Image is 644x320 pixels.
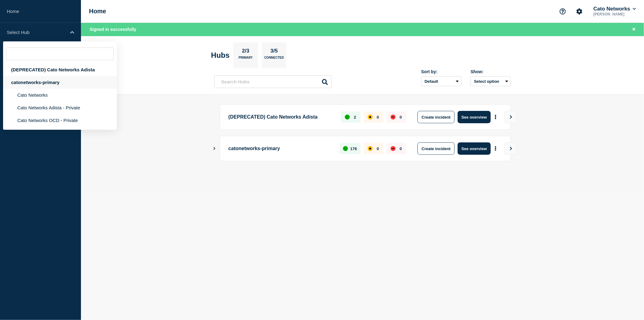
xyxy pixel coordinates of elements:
[368,115,373,120] div: affected
[354,115,356,120] p: 2
[345,115,350,120] div: up
[214,75,332,88] input: Search Hubs
[458,142,490,155] button: See overview
[400,115,402,120] p: 0
[492,112,500,123] button: More actions
[630,26,638,33] button: Close banner
[471,69,511,74] div: Show:
[417,142,455,155] button: Create incident
[417,111,455,123] button: Create incident
[592,12,637,16] p: [PERSON_NAME]
[3,101,117,114] li: Cato Networks Adista - Private
[90,27,136,32] span: Signed in successfully
[421,69,461,74] div: Sort by:
[504,111,517,123] button: View
[89,8,106,15] h1: Home
[350,146,357,151] p: 176
[228,111,334,123] p: (DEPRECATED) Cato Networks Adista
[400,146,402,151] p: 0
[213,146,216,151] button: Show Connected Hubs
[458,111,490,123] button: See overview
[7,30,66,35] p: Select Hub
[377,115,379,120] p: 0
[3,89,117,101] li: Cato Networks
[211,51,230,60] h2: Hubs
[377,146,379,151] p: 0
[573,5,586,18] button: Account settings
[471,76,511,86] button: Select option
[368,146,373,151] div: affected
[3,63,117,76] div: (DEPRECATED) Cato Networks Adista
[343,146,348,151] div: up
[504,142,517,155] button: View
[268,48,280,56] p: 3/5
[592,6,637,12] button: Cato Networks
[240,48,252,56] p: 2/3
[492,143,500,154] button: More actions
[556,5,569,18] button: Support
[391,115,396,120] div: down
[391,146,396,151] div: down
[239,56,253,62] p: Primary
[421,76,461,86] select: Sort by
[264,56,284,62] p: Connected
[3,114,117,127] li: Cato Networks OCD - Private
[3,76,117,89] div: catonetworks-primary
[228,142,333,155] p: catonetworks-primary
